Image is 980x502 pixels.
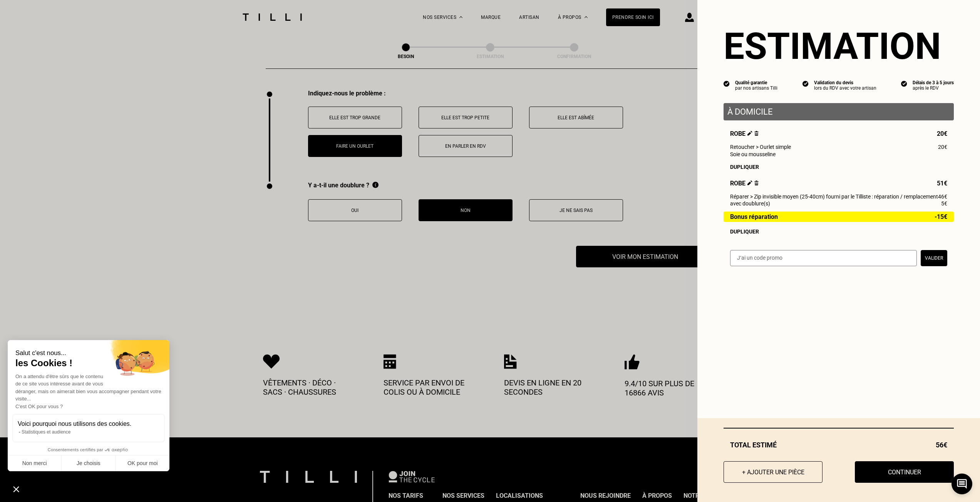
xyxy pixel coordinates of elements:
[730,180,759,187] span: Robe
[938,144,947,150] span: 20€
[754,180,759,185] img: Supprimer
[937,130,947,137] span: 20€
[724,80,730,87] img: icon list info
[936,441,947,449] span: 56€
[724,441,954,449] div: Total estimé
[913,80,954,85] div: Délais de 3 à 5 jours
[724,25,954,68] section: Estimation
[730,200,770,207] span: avec doublure(s)
[938,193,947,200] span: 46€
[727,107,950,117] p: À domicile
[855,461,954,483] button: Continuer
[730,193,938,200] span: Réparer > Zip invisible moyen (25-40cm) fourni par le Tilliste : réparation / remplacement
[730,130,759,137] span: Robe
[730,144,791,150] span: Retoucher > Ourlet simple
[730,213,778,220] span: Bonus réparation
[921,250,947,266] button: Valider
[814,85,876,91] div: lors du RDV avec votre artisan
[937,180,947,187] span: 51€
[724,461,823,483] button: + Ajouter une pièce
[901,80,907,87] img: icon list info
[814,80,876,85] div: Validation du devis
[735,80,777,85] div: Qualité garantie
[730,250,917,266] input: J‘ai un code promo
[735,85,777,91] div: par nos artisans Tilli
[730,151,776,157] span: Soie ou mousseline
[802,80,809,87] img: icon list info
[935,213,947,220] span: -15€
[730,228,947,235] div: Dupliquer
[941,200,947,207] span: 5€
[913,85,954,91] div: après le RDV
[754,131,759,136] img: Supprimer
[730,164,947,170] div: Dupliquer
[747,180,752,185] img: Éditer
[747,131,752,136] img: Éditer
